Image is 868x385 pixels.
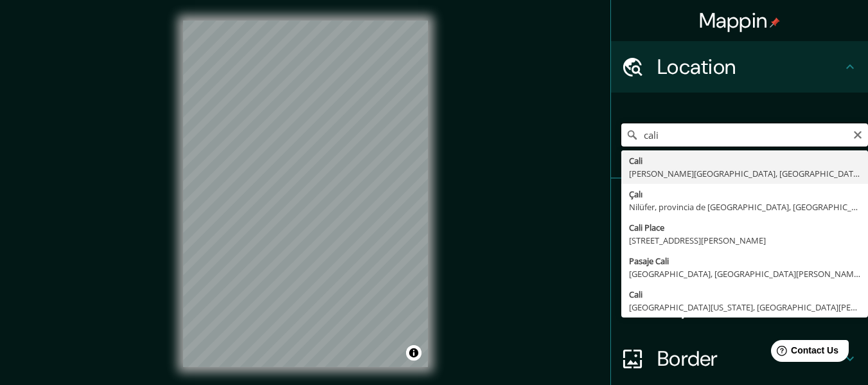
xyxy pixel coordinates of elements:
[853,128,863,140] button: Clear
[629,267,860,280] div: [GEOGRAPHIC_DATA], [GEOGRAPHIC_DATA][PERSON_NAME] 7910000, [GEOGRAPHIC_DATA]
[611,282,868,333] div: Layout
[629,188,860,201] div: Çalı
[629,201,860,213] div: Nilüfer, provincia de [GEOGRAPHIC_DATA], [GEOGRAPHIC_DATA]
[629,154,860,167] div: Cali
[629,255,860,267] div: Pasaje Cali
[699,8,781,33] h4: Mappin
[406,345,421,361] button: Toggle attribution
[657,346,842,372] h4: Border
[611,230,868,282] div: Style
[611,41,868,93] div: Location
[629,221,860,234] div: Cali Place
[611,333,868,384] div: Border
[657,54,842,80] h4: Location
[629,301,860,314] div: [GEOGRAPHIC_DATA][US_STATE], [GEOGRAPHIC_DATA][PERSON_NAME] 8240000, [GEOGRAPHIC_DATA]
[629,288,860,301] div: Cali
[657,294,842,320] h4: Layout
[754,335,854,371] iframe: Help widget launcher
[621,123,868,147] input: Pick your city or area
[629,167,860,180] div: [PERSON_NAME][GEOGRAPHIC_DATA], [GEOGRAPHIC_DATA]
[629,234,860,247] div: [STREET_ADDRESS][PERSON_NAME]
[183,21,428,367] canvas: Map
[770,17,780,28] img: pin-icon.png
[611,179,868,230] div: Pins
